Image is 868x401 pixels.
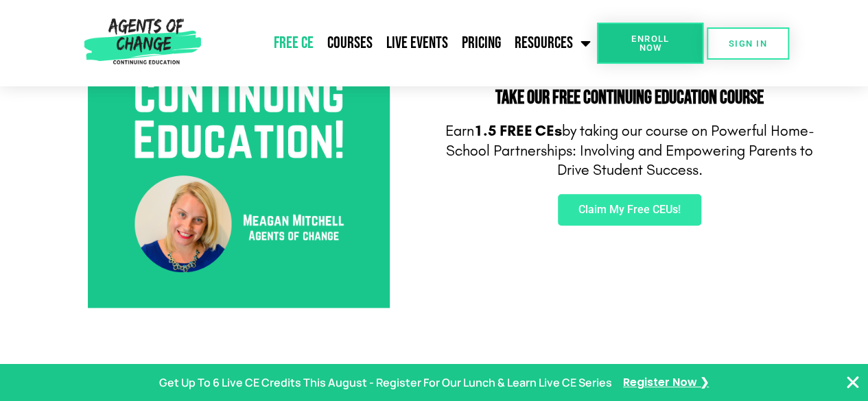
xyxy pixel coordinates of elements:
b: 1.5 FREE CEs [474,122,562,140]
p: Get Up To 6 Live CE Credits This August - Register For Our Lunch & Learn Live CE Series [159,373,612,393]
span: Enroll Now [619,34,681,52]
a: Free CE [267,26,320,60]
a: Courses [320,26,379,60]
a: Pricing [455,26,508,60]
span: SIGN IN [729,39,767,48]
h2: Take Our FREE Continuing Education Course [441,88,819,108]
a: Claim My Free CEUs! [558,194,701,226]
nav: Menu [207,26,597,60]
a: Resources [508,26,597,60]
a: SIGN IN [707,27,789,60]
a: Register Now ❯ [623,373,709,393]
button: Close Banner [845,374,861,391]
a: Enroll Now [597,23,703,64]
span: Claim My Free CEUs! [578,204,681,215]
p: Earn by taking our course on Powerful Home-School Partnerships: Involving and Empowering Parents ... [441,121,819,180]
a: Live Events [379,26,455,60]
